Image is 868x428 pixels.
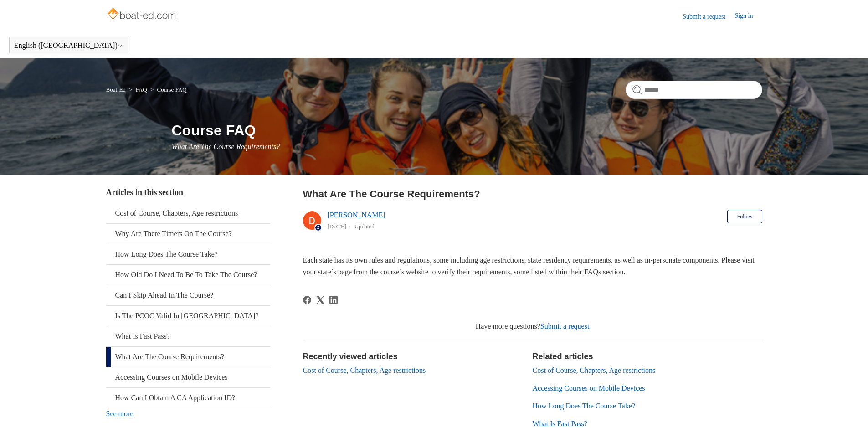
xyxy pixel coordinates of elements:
a: Is The PCOC Valid In [GEOGRAPHIC_DATA]? [106,306,270,326]
a: Cost of Course, Chapters, Age restrictions [106,203,270,223]
svg: Share this page on LinkedIn [329,296,338,304]
h2: Recently viewed articles [303,351,524,363]
a: What Is Fast Pass? [106,326,270,346]
a: How Old Do I Need To Be To Take The Course? [106,265,270,285]
input: Search [626,81,762,99]
h2: Related articles [533,351,762,363]
a: How Can I Obtain A CA Application ID? [106,388,270,408]
h1: Course FAQ [172,119,762,141]
a: What Are The Course Requirements? [106,347,270,367]
a: Course FAQ [157,86,187,93]
a: Cost of Course, Chapters, Age restrictions [533,366,656,374]
a: How Long Does The Course Take? [533,402,635,410]
h2: What Are The Course Requirements? [303,186,762,201]
button: Follow Article [727,210,762,223]
img: Boat-Ed Help Center home page [106,5,179,24]
a: Submit a request [540,322,590,330]
a: LinkedIn [329,296,338,304]
time: 03/01/2024, 16:04 [328,223,347,230]
span: What Are The Course Requirements? [172,143,280,150]
a: Accessing Courses on Mobile Devices [533,384,645,392]
svg: Share this page on Facebook [303,296,311,304]
li: FAQ [127,86,149,93]
div: Have more questions? [303,321,762,332]
a: Sign in [734,11,762,22]
li: Course FAQ [149,86,187,93]
a: Can I Skip Ahead In The Course? [106,285,270,305]
a: What Is Fast Pass? [533,420,587,428]
button: English ([GEOGRAPHIC_DATA]) [14,41,123,50]
a: Cost of Course, Chapters, Age restrictions [303,366,426,374]
a: Boat-Ed [106,86,126,93]
a: X Corp [316,296,324,304]
a: Submit a request [683,12,734,21]
li: Updated [354,223,375,230]
svg: Share this page on X Corp [316,296,324,304]
a: FAQ [136,86,147,93]
a: Why Are There Timers On The Course? [106,224,270,244]
a: How Long Does The Course Take? [106,244,270,264]
li: Boat-Ed [106,86,128,93]
span: Articles in this section [106,188,183,197]
a: Facebook [303,296,311,304]
a: [PERSON_NAME] [328,211,385,219]
a: Accessing Courses on Mobile Devices [106,367,270,387]
a: See more [106,410,134,418]
span: Each state has its own rules and regulations, some including age restrictions, state residency re... [303,256,755,276]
